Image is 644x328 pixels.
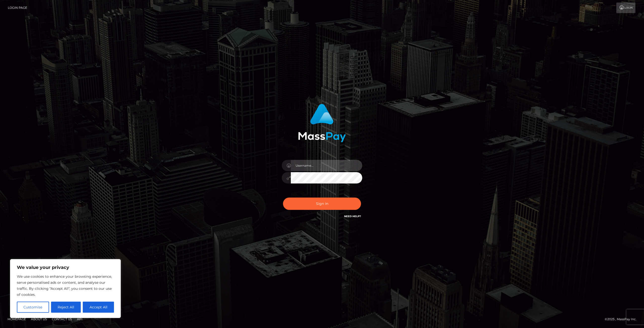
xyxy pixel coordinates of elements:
a: About Us [29,315,49,323]
input: Username... [291,160,362,171]
a: API [75,315,85,323]
button: Reject All [51,302,81,313]
button: Accept All [83,302,114,313]
p: We use cookies to enhance your browsing experience, serve personalised ads or content, and analys... [17,273,114,298]
div: © 2025 , MassPay Inc. [605,316,640,322]
a: Contact Us [50,315,74,323]
div: We value your privacy [10,259,121,318]
a: Login [616,3,635,13]
img: MassPay Login [298,104,346,142]
a: Need Help? [344,215,361,218]
p: We value your privacy [17,264,114,270]
a: Homepage [6,315,28,323]
a: Login Page [8,3,27,13]
button: Sign in [283,198,361,210]
button: Customise [17,302,49,313]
